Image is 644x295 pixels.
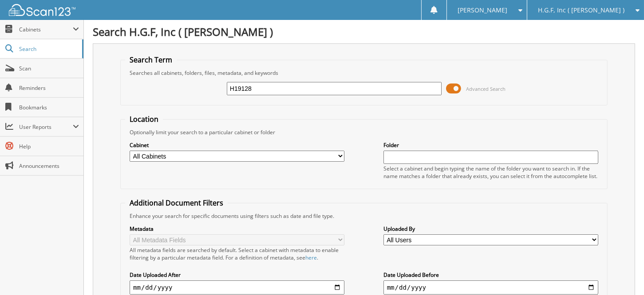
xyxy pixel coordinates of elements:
[458,8,508,13] span: [PERSON_NAME]
[383,280,598,295] input: end
[125,114,163,124] legend: Location
[130,280,344,295] input: start
[19,143,79,150] span: Help
[125,69,603,77] div: Searches all cabinets, folders, files, metadata, and keywords
[19,84,79,92] span: Reminders
[130,271,344,279] label: Date Uploaded After
[130,225,344,233] label: Metadata
[19,123,73,131] span: User Reports
[383,165,598,180] div: Select a cabinet and begin typing the name of the folder you want to search in. If the name match...
[19,162,79,170] span: Announcements
[466,85,506,92] span: Advanced Search
[130,246,344,261] div: All metadata fields are searched by default. Select a cabinet with metadata to enable filtering b...
[19,45,78,53] span: Search
[9,4,75,16] img: scan123-logo-white.svg
[93,24,635,39] h1: Search H.G.F, Inc ( [PERSON_NAME] )
[383,271,598,279] label: Date Uploaded Before
[383,141,598,149] label: Folder
[538,8,625,13] span: H.G.F, Inc ( [PERSON_NAME] )
[125,55,177,65] legend: Search Term
[383,225,598,233] label: Uploaded By
[19,104,79,111] span: Bookmarks
[125,128,603,136] div: Optionally limit your search to a particular cabinet or folder
[125,198,228,208] legend: Additional Document Filters
[305,254,317,261] a: here
[130,141,344,149] label: Cabinet
[19,26,73,33] span: Cabinets
[125,212,603,220] div: Enhance your search for specific documents using filters such as date and file type.
[19,65,79,72] span: Scan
